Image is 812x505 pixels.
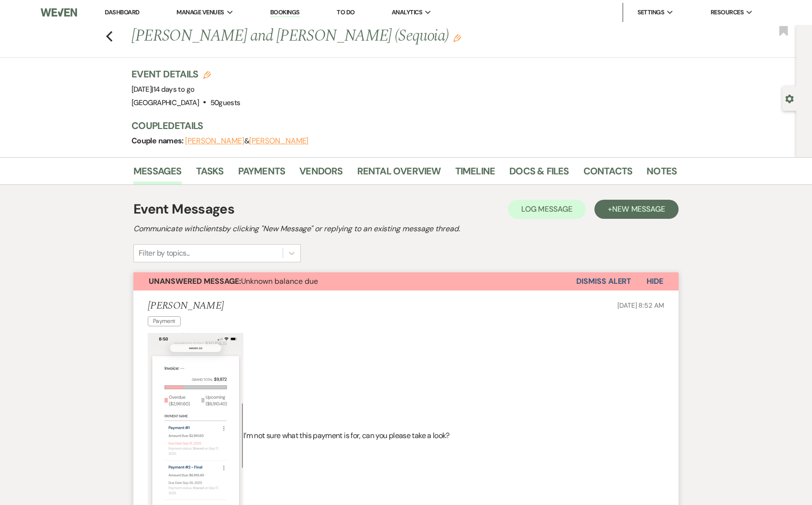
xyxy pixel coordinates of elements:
a: Dashboard [105,8,139,16]
a: Rental Overview [357,163,441,184]
span: Manage Venues [176,8,224,17]
span: Resources [711,8,744,17]
a: Messages [133,163,182,184]
button: Edit [453,33,461,42]
span: [GEOGRAPHIC_DATA] [132,98,199,107]
a: Docs & Files [509,163,569,184]
a: Vendors [299,163,342,184]
span: Payment [148,316,181,326]
a: To Do [337,8,354,16]
a: Contacts [583,163,633,184]
span: 50 guests [210,98,241,107]
a: Timeline [455,163,495,184]
a: Payments [238,163,285,184]
span: Settings [637,8,665,17]
button: Log Message [508,200,586,219]
span: Log Message [521,204,572,214]
span: & [185,136,308,146]
button: Open lead details [785,94,794,103]
h3: Couple Details [132,119,667,132]
span: [DATE] [132,85,194,94]
span: 14 days to go [154,85,195,94]
span: [DATE] 8:52 AM [617,301,664,310]
h5: [PERSON_NAME] [148,300,224,312]
span: New Message [612,204,665,214]
strong: Unanswered Message: [149,276,241,286]
button: Unanswered Message:Unknown balance due [133,272,576,290]
button: [PERSON_NAME] [185,137,244,145]
h1: [PERSON_NAME] and [PERSON_NAME] (Sequoia) [132,25,560,48]
img: Weven Logo [41,2,77,22]
a: Notes [647,163,677,184]
h3: Event Details [132,67,240,81]
button: [PERSON_NAME] [249,137,308,145]
span: Hide [647,276,663,286]
a: Bookings [270,8,300,17]
span: Unknown balance due [149,276,318,286]
button: Dismiss Alert [576,272,631,290]
span: Analytics [392,8,422,17]
span: Couple names: [132,136,185,146]
button: Hide [631,272,679,290]
a: Tasks [196,163,224,184]
h2: Communicate with clients by clicking "New Message" or replying to an existing message thread. [133,223,679,235]
h1: Event Messages [133,199,234,219]
div: Filter by topics... [139,247,190,259]
button: +New Message [594,200,679,219]
span: | [152,85,194,94]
